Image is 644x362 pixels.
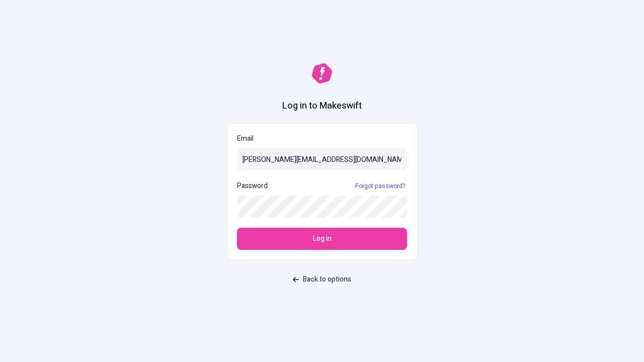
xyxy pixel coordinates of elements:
[237,180,268,192] p: Password
[287,270,357,289] button: Back to options
[303,274,351,285] span: Back to options
[237,148,407,170] input: Email
[353,182,407,190] a: Forgot password?
[282,100,362,113] h1: Log in to Makeswift
[237,133,407,144] p: Email
[237,228,407,250] button: Log in
[313,233,332,244] span: Log in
